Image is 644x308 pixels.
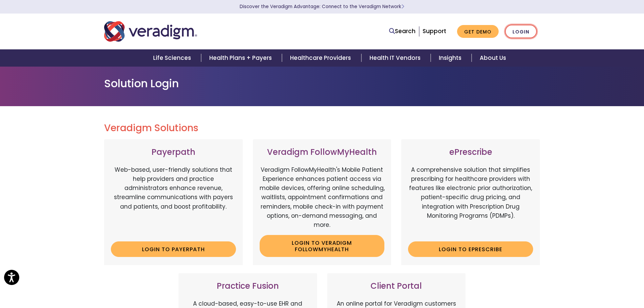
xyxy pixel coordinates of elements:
a: Login to Payerpath [111,241,236,257]
a: Insights [431,49,472,67]
a: About Us [472,49,514,67]
h3: Veradigm FollowMyHealth [260,147,385,157]
a: Healthcare Providers [282,49,361,67]
p: Web-based, user-friendly solutions that help providers and practice administrators enhance revenu... [111,165,236,236]
h1: Solution Login [104,77,540,90]
h3: Client Portal [334,281,459,291]
p: Veradigm FollowMyHealth's Mobile Patient Experience enhances patient access via mobile devices, o... [260,165,385,230]
a: Login to ePrescribe [408,241,533,257]
h3: Practice Fusion [185,281,310,291]
p: A comprehensive solution that simplifies prescribing for healthcare providers with features like ... [408,165,533,236]
a: Get Demo [457,25,499,38]
span: Learn More [401,3,404,10]
a: Login [505,25,537,39]
a: Life Sciences [145,49,201,67]
img: Veradigm logo [104,20,197,43]
a: Search [389,27,415,36]
h3: Payerpath [111,147,236,157]
a: Health Plans + Payers [201,49,282,67]
h2: Veradigm Solutions [104,122,540,134]
a: Discover the Veradigm Advantage: Connect to the Veradigm NetworkLearn More [240,3,404,10]
a: Support [423,27,446,35]
h3: ePrescribe [408,147,533,157]
a: Login to Veradigm FollowMyHealth [260,235,385,257]
a: Health IT Vendors [361,49,431,67]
